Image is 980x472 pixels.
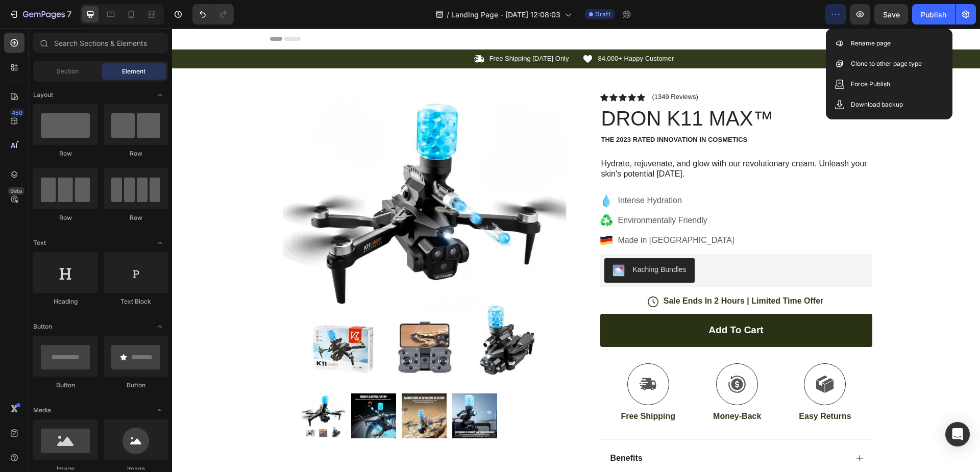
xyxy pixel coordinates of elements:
p: Hydrate, rejuvenate, and glow with our revolutionary cream. Unleash your skin's potential [DATE]. [429,130,699,152]
div: Button [33,381,97,390]
div: 450 [10,109,24,117]
span: Button [33,322,52,331]
span: Layout [33,90,53,100]
span: Section [57,67,79,76]
button: Save [874,4,908,24]
p: Download backup [851,100,903,110]
span: Toggle open [152,235,168,251]
div: Heading [33,297,97,306]
div: Publish [921,9,946,20]
p: The 2023 Rated Innovation in Cosmetics [429,107,699,116]
span: Element [122,67,145,76]
div: Text Block [104,297,168,306]
button: Add to cart [428,285,700,318]
span: Draft [595,10,610,19]
button: Publish [912,4,955,24]
button: Kaching Bundles [432,230,523,254]
div: Row [33,149,97,158]
div: Row [104,213,168,222]
div: Button [104,381,168,390]
span: Toggle open [152,318,168,335]
p: Clone to other page type [851,59,922,69]
p: (1349 Reviews) [480,64,526,72]
span: Text [33,238,46,247]
p: 7 [67,8,71,20]
p: Sale Ends In 2 Hours | Limited Time Offer [492,267,652,278]
p: Intense Hydration [446,166,562,178]
div: Row [33,213,97,222]
p: Benefits [438,425,471,435]
div: Row [104,149,168,158]
p: Money-Back [541,383,589,393]
span: Toggle open [152,402,168,418]
iframe: Design area [172,29,980,472]
span: Toggle open [152,87,168,103]
input: Search Sections & Elements [33,33,168,53]
p: Environmentally Friendly [446,186,562,198]
h1: DRON K11 MAX™ [428,76,700,104]
p: Rename page [851,38,891,48]
span: Media [33,406,51,415]
span: Landing Page - [DATE] 12:08:03 [451,9,560,20]
div: Beta [8,187,24,195]
p: Made in [GEOGRAPHIC_DATA] [446,206,562,218]
img: KachingBundles.png [440,236,453,248]
button: 7 [4,4,76,24]
span: / [447,9,449,20]
p: Force Publish [851,79,890,89]
p: Free Shipping [449,383,503,393]
div: Open Intercom Messenger [945,422,970,446]
div: Add to cart [536,295,591,308]
span: Save [883,10,900,19]
div: Undo/Redo [192,4,234,24]
div: Kaching Bundles [461,236,514,246]
p: Easy Returns [627,383,679,393]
